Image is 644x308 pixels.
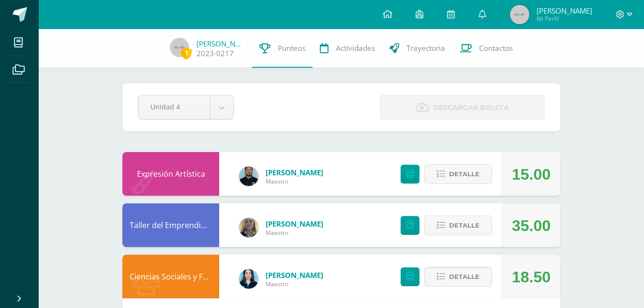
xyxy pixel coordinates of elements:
button: Detalle [424,216,492,235]
a: [PERSON_NAME] [196,39,245,48]
a: Trayectoria [382,29,452,68]
span: [PERSON_NAME] [537,6,592,15]
a: 2023-0217 [196,48,234,59]
button: Detalle [424,267,492,287]
a: [PERSON_NAME] [266,219,323,229]
span: Unidad 4 [150,95,198,118]
span: Descargar boleta [433,96,509,120]
span: Actividades [336,43,375,53]
div: Expresión Artística [122,152,219,196]
img: 45x45 [510,5,529,24]
span: Maestro [266,229,323,237]
button: Detalle [424,164,492,184]
span: Punteos [278,43,305,53]
a: Actividades [313,29,382,68]
span: Contactos [479,43,513,53]
a: [PERSON_NAME] [266,168,323,177]
span: Detalle [449,216,479,234]
span: Detalle [449,268,479,286]
img: c96224e79309de7917ae934cbb5c0b01.png [239,218,258,237]
a: Unidad 4 [138,95,233,119]
div: Taller del Emprendimiento [122,203,219,247]
a: [PERSON_NAME] [266,270,323,280]
div: 35.00 [512,204,551,247]
a: Punteos [252,29,313,68]
a: Contactos [452,29,520,68]
span: Maestro [266,280,323,288]
img: 9f25a704c7e525b5c9fe1d8c113699e7.png [239,167,258,186]
div: Ciencias Sociales y Formación Ciudadana [122,255,219,298]
span: Maestro [266,177,323,185]
span: Mi Perfil [537,15,592,23]
span: Trayectoria [406,43,445,53]
img: 45x45 [170,38,189,57]
div: 18.50 [512,255,551,299]
span: 1 [181,47,192,59]
div: 15.00 [512,153,551,196]
span: Detalle [449,165,479,183]
img: cccdcb54ef791fe124cc064e0dd18e00.png [239,269,258,289]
